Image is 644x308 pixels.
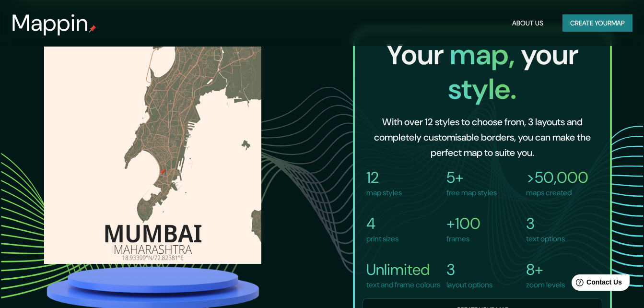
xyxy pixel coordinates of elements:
p: maps created [526,187,588,199]
p: frames [446,233,480,245]
h4: Unlimited [366,260,440,279]
p: zoom levels [526,279,565,291]
p: text and frame colours [366,279,440,291]
h4: 4 [366,214,398,233]
h4: +100 [446,214,480,233]
iframe: Help widget launcher [559,271,633,297]
button: About Us [508,14,547,32]
button: Create yourmap [562,14,632,32]
h2: Your your [363,37,602,107]
h4: 3 [446,260,492,279]
h4: >50,000 [526,168,588,187]
h4: 12 [366,168,402,187]
p: map styles [366,187,402,199]
img: mumbai.png [44,41,261,258]
h4: 3 [526,214,565,233]
h6: With over 12 styles to choose from, 3 layouts and completely customisable borders, you can make t... [370,114,595,160]
h3: Mappin [12,10,89,36]
h4: 8+ [526,260,565,279]
span: map, [450,36,521,73]
p: layout options [446,279,492,291]
p: print sizes [366,233,398,245]
p: text options [526,233,565,245]
span: style. [448,70,516,108]
h4: 5+ [446,168,497,187]
img: mappin-pin [89,25,96,33]
p: free map styles [446,187,497,199]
